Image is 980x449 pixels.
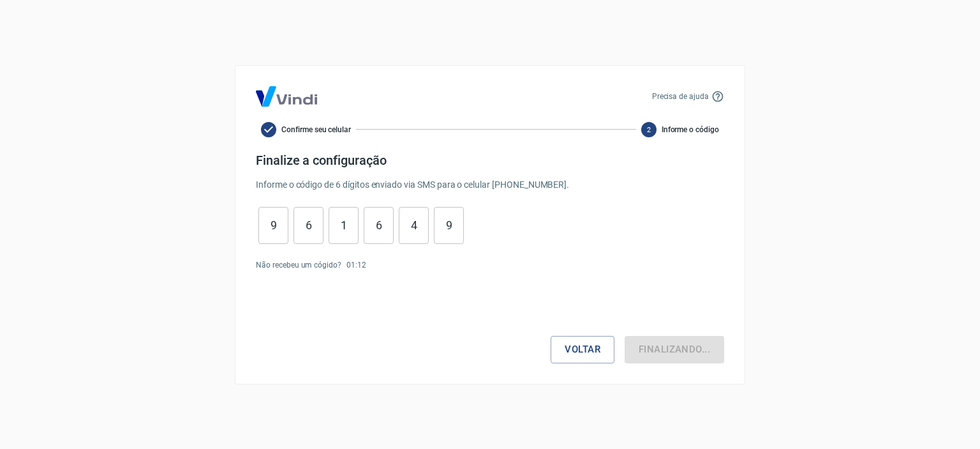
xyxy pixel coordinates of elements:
button: Voltar [551,336,614,363]
p: 01 : 12 [346,259,366,271]
span: Confirme seu celular [281,124,351,135]
text: 2 [647,125,651,133]
p: Não recebeu um cógido? [256,259,341,271]
p: Precisa de ajuda [652,91,709,102]
span: Informe o código [662,124,719,135]
p: Informe o código de 6 dígitos enviado via SMS para o celular [PHONE_NUMBER] . [256,178,724,192]
h4: Finalize a configuração [256,153,724,168]
img: Logo Vind [256,86,317,107]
